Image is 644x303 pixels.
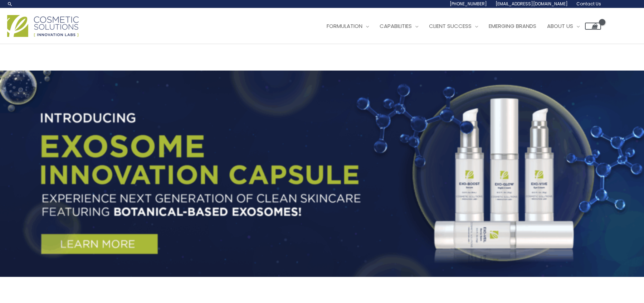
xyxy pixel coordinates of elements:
[483,15,542,37] a: Emerging Brands
[450,1,487,7] span: [PHONE_NUMBER]
[496,1,568,7] span: [EMAIL_ADDRESS][DOMAIN_NAME]
[380,22,412,30] span: Capabilities
[429,22,472,30] span: Client Success
[547,22,573,30] span: About Us
[576,1,601,7] span: Contact Us
[316,15,601,37] nav: Site Navigation
[374,15,424,37] a: Capabilities
[7,1,13,7] a: Search icon link
[321,15,374,37] a: Formulation
[542,15,585,37] a: About Us
[7,15,79,37] img: Cosmetic Solutions Logo
[424,15,483,37] a: Client Success
[489,22,536,30] span: Emerging Brands
[327,22,362,30] span: Formulation
[585,23,601,30] a: View Shopping Cart, empty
